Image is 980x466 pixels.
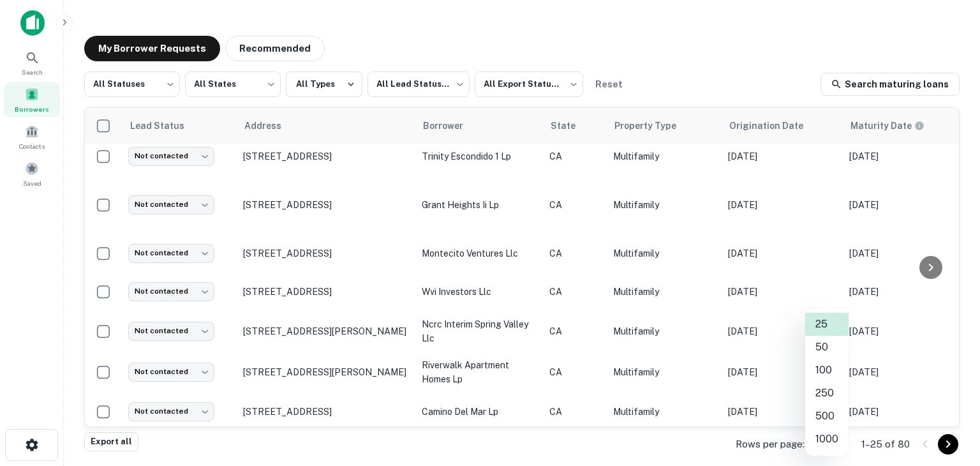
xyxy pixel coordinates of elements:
[805,382,849,405] li: 250
[805,336,849,359] li: 50
[805,405,849,428] li: 500
[916,364,980,425] iframe: Chat Widget
[805,428,849,451] li: 1000
[805,359,849,382] li: 100
[805,313,849,336] li: 25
